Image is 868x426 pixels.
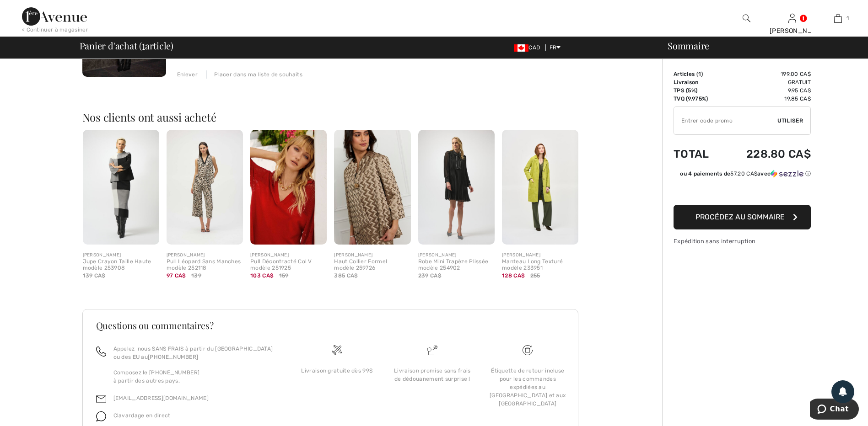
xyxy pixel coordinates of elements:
div: Pull Léopard Sans Manches modèle 252118 [167,259,243,272]
img: Sezzle [771,170,803,178]
iframe: Ouvre un widget dans lequel vous pouvez chatter avec l’un de nos agents [810,399,859,421]
img: recherche [743,13,750,24]
input: Code promo [674,107,777,134]
img: Canadian Dollar [514,44,528,52]
img: Pull Décontracté Col V modèle 251925 [250,130,327,245]
p: Composez le [PHONE_NUMBER] à partir des autres pays. [113,368,279,385]
img: Manteau Long Texturé modèle 233951 [502,130,578,245]
div: [PERSON_NAME] [770,26,814,36]
div: [PERSON_NAME] [334,252,410,259]
p: Appelez-nous SANS FRAIS à partir du [GEOGRAPHIC_DATA] ou des EU au [113,345,279,361]
span: CAD [514,44,544,51]
span: 103 CA$ [250,272,274,279]
td: 199.00 CA$ [722,70,811,78]
span: 139 [191,272,201,280]
span: 139 CA$ [83,272,106,279]
div: Pull Décontracté Col V modèle 251925 [250,259,327,272]
div: Sommaire [657,41,863,50]
div: [PERSON_NAME] [502,252,578,259]
td: 228.80 CA$ [722,138,811,170]
td: 9.95 CA$ [722,86,811,95]
a: [EMAIL_ADDRESS][DOMAIN_NAME] [113,395,209,401]
span: 385 CA$ [334,272,358,279]
img: Livraison gratuite dès 99$ [523,345,533,355]
div: [PERSON_NAME] [83,252,159,259]
a: [PHONE_NUMBER] [148,354,198,360]
span: 1 [142,39,145,51]
span: 1 [846,14,849,22]
img: Jupe Crayon Taille Haute modèle 253908 [83,130,159,245]
span: Clavardage en direct [113,412,171,419]
td: Gratuit [722,78,811,86]
td: 19.85 CA$ [722,95,811,103]
h3: Questions ou commentaires? [96,321,565,330]
button: Procédez au sommaire [674,205,811,229]
img: Mon panier [834,13,842,24]
span: 128 CA$ [502,272,525,279]
img: chat [96,411,106,421]
span: 255 [530,272,540,280]
div: < Continuer à magasiner [22,26,88,34]
div: Jupe Crayon Taille Haute modèle 253908 [83,259,159,272]
img: Robe Mini Trapèze Plissée modèle 254902 [418,130,495,245]
div: [PERSON_NAME] [418,252,495,259]
iframe: PayPal-paypal [674,181,811,202]
span: Panier d'achat ( article) [80,41,174,50]
div: Robe Mini Trapèze Plissée modèle 254902 [418,259,495,272]
span: 159 [279,272,289,280]
div: Manteau Long Texturé modèle 233951 [502,259,578,272]
div: [PERSON_NAME] [250,252,327,259]
td: TVQ (9.975%) [674,95,722,103]
span: 57.20 CA$ [730,170,757,177]
a: 1 [815,13,860,24]
span: 239 CA$ [418,272,442,279]
div: Livraison promise sans frais de dédouanement surprise ! [392,367,473,383]
div: Livraison gratuite dès 99$ [297,367,377,375]
div: ou 4 paiements de avec [680,170,811,178]
span: 97 CA$ [167,272,186,279]
a: Se connecter [788,14,796,22]
td: Livraison [674,78,722,86]
div: Étiquette de retour incluse pour les commandes expédiées au [GEOGRAPHIC_DATA] et aux [GEOGRAPHIC_... [487,367,568,408]
img: email [96,394,106,404]
div: ou 4 paiements de57.20 CA$avecSezzle Cliquez pour en savoir plus sur Sezzle [674,170,811,181]
span: FR [550,44,561,51]
img: call [96,346,106,357]
td: TPS (5%) [674,86,722,95]
div: [PERSON_NAME] [167,252,243,259]
div: Haut Collier Formel modèle 259726 [334,259,410,272]
td: Articles ( ) [674,70,722,78]
div: Enlever [177,70,198,79]
h2: Nos clients ont aussi acheté [82,112,586,122]
img: Mes infos [788,13,796,24]
div: Placer dans ma liste de souhaits [206,70,302,79]
span: Procédez au sommaire [695,213,785,221]
img: 1ère Avenue [22,7,87,26]
img: Haut Collier Formel modèle 259726 [334,130,410,245]
span: 1 [698,71,701,77]
img: Pull Léopard Sans Manches modèle 252118 [167,130,243,245]
span: Utiliser [777,117,803,125]
div: Expédition sans interruption [674,237,811,245]
td: Total [674,138,722,170]
img: Livraison gratuite dès 99$ [332,345,342,355]
img: Livraison promise sans frais de dédouanement surprise&nbsp;! [427,345,437,355]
